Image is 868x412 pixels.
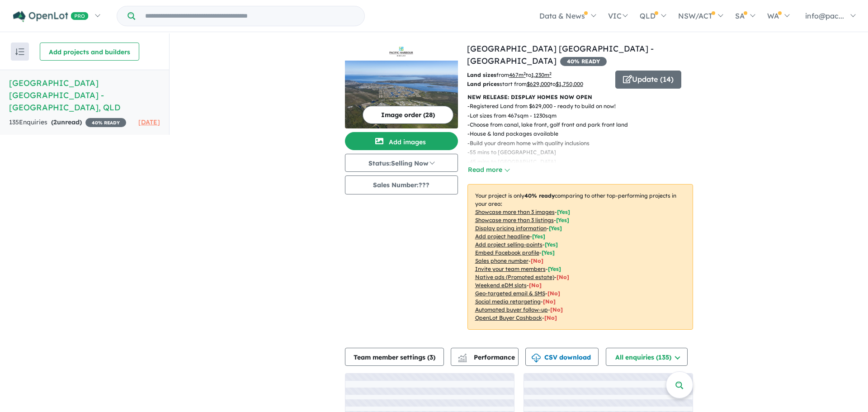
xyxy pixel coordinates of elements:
[526,71,552,78] span: to
[475,225,547,232] u: Display pricing information
[459,353,515,361] span: Performance
[549,225,562,232] span: [ Yes ]
[532,354,541,363] img: download icon
[53,118,57,126] span: 2
[547,290,560,297] span: [No]
[475,241,542,248] u: Add project selling-points
[467,81,500,87] b: Land prices
[548,265,561,272] span: [ Yes ]
[467,111,635,120] p: - Lot sizes from 467sqm - 1230sqm
[556,81,583,87] u: $ 1,750,000
[549,71,552,76] sup: 2
[542,249,555,256] span: [ Yes ]
[451,348,519,366] button: Performance
[467,129,635,138] p: - House & land packages available
[525,348,599,366] button: CSV download
[345,348,444,366] button: Team member settings (3)
[85,118,126,127] span: 40 % READY
[349,46,454,57] img: Pacific Harbour Bribie Island Estate - Banksia Beach Logo
[458,356,467,362] img: bar-chart.svg
[51,118,82,126] strong: ( unread)
[467,157,635,166] p: - 45 mins to [GEOGRAPHIC_DATA]
[545,241,558,248] span: [ Yes ]
[467,120,635,129] p: - Choose from canal, lake front, golf front and park front land
[615,71,681,89] button: Update (14)
[544,314,557,321] span: [No]
[475,282,527,289] u: Weekend eDM slots
[138,118,160,126] span: [DATE]
[13,11,89,22] img: Openlot PRO Logo White
[467,102,635,111] p: - Registered Land from $629,000 - ready to build on now!
[475,298,541,305] u: Social media retargeting
[345,132,458,150] button: Add images
[345,175,458,194] button: Sales Number:???
[509,71,526,78] u: 467 m
[467,165,510,175] button: Read more
[524,192,555,199] b: 40 % ready
[557,208,570,215] span: [ Yes ]
[475,208,555,215] u: Showcase more than 3 images
[467,139,635,148] p: - Build your dream home with quality inclusions
[467,71,496,78] b: Land sizes
[475,249,539,256] u: Embed Facebook profile
[467,80,609,89] p: start from
[467,43,654,66] a: [GEOGRAPHIC_DATA] [GEOGRAPHIC_DATA] - [GEOGRAPHIC_DATA]
[524,71,526,76] sup: 2
[458,354,466,359] img: line-chart.svg
[531,257,543,264] span: [ No ]
[527,81,550,87] u: $ 629,000
[805,11,844,20] span: info@pac...
[15,48,24,55] img: sort.svg
[345,61,458,128] img: Pacific Harbour Bribie Island Estate - Banksia Beach
[40,43,139,61] button: Add projects and builders
[475,265,546,272] u: Invite your team members
[345,154,458,172] button: Status:Selling Now
[9,117,126,128] div: 135 Enquir ies
[532,233,545,240] span: [ Yes ]
[429,353,433,361] span: 3
[475,314,542,321] u: OpenLot Buyer Cashback
[550,306,563,313] span: [No]
[531,71,552,78] u: 1,230 m
[9,77,160,114] h5: [GEOGRAPHIC_DATA] [GEOGRAPHIC_DATA] - [GEOGRAPHIC_DATA] , QLD
[543,298,556,305] span: [No]
[475,274,554,280] u: Native ads (Promoted estate)
[137,6,363,26] input: Try estate name, suburb, builder or developer
[467,184,693,330] p: Your project is only comparing to other top-performing projects in your area: - - - - - - - - - -...
[467,93,693,102] p: NEW RELEASE: DISPLAY HOMES NOW OPEN
[475,306,548,313] u: Automated buyer follow-up
[467,148,635,157] p: - 55 mins to [GEOGRAPHIC_DATA]
[475,290,545,297] u: Geo-targeted email & SMS
[529,282,542,289] span: [No]
[556,217,569,223] span: [ Yes ]
[557,274,569,280] span: [No]
[475,217,554,223] u: Showcase more than 3 listings
[475,233,530,240] u: Add project headline
[560,57,607,66] span: 40 % READY
[550,81,583,87] span: to
[606,348,688,366] button: All enquiries (135)
[475,257,528,264] u: Sales phone number
[363,106,453,124] button: Image order (28)
[345,43,458,128] a: Pacific Harbour Bribie Island Estate - Banksia Beach LogoPacific Harbour Bribie Island Estate - B...
[467,71,609,80] p: from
